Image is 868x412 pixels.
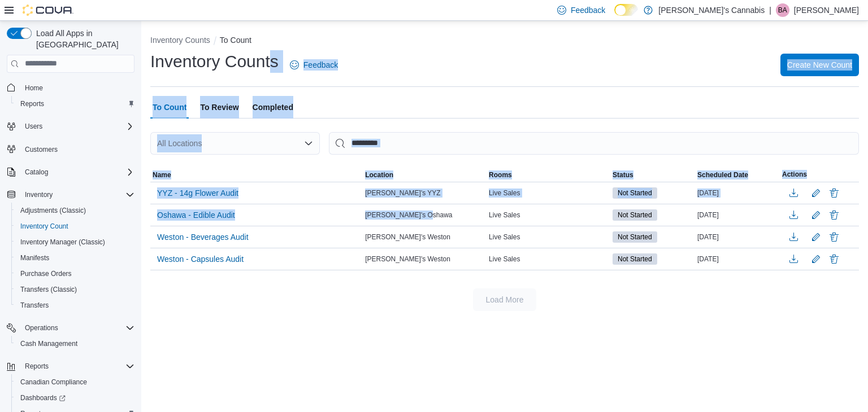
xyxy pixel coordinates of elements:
span: Feedback [571,5,605,16]
span: [PERSON_NAME]'s YYZ [365,189,440,198]
span: Customers [20,142,134,156]
button: Name [150,168,363,182]
span: Manifests [16,251,134,265]
span: Inventory Count [16,220,134,233]
span: Adjustments (Classic) [20,206,86,215]
span: [PERSON_NAME]'s Weston [365,255,450,264]
span: Oshawa - Edible Audit [157,209,235,221]
span: Reports [25,362,49,371]
div: [DATE] [695,230,780,244]
span: Customers [25,145,58,154]
button: Cash Management [11,336,139,352]
a: Inventory Count [16,220,73,233]
a: Adjustments (Classic) [16,204,90,217]
button: Rooms [487,168,610,182]
span: Weston - Capsules Audit [157,253,244,265]
button: Create New Count [780,54,859,76]
span: Canadian Compliance [16,375,134,389]
button: Inventory [2,187,139,203]
button: Delete [827,186,841,200]
button: Adjustments (Classic) [11,203,139,218]
span: Canadian Compliance [20,378,87,387]
span: Home [25,84,43,93]
span: Transfers [16,299,134,312]
button: Users [20,120,47,133]
span: Inventory Manager (Classic) [16,235,134,249]
span: Not Started [618,210,652,220]
button: Inventory [20,188,57,201]
button: Inventory Counts [150,36,210,45]
span: Transfers [20,301,49,310]
span: Home [20,81,134,95]
a: Dashboards [16,391,70,405]
span: Adjustments (Classic) [16,204,134,217]
p: [PERSON_NAME] [794,3,859,17]
span: Status [613,170,633,179]
button: Open list of options [304,139,313,148]
button: Edit count details [809,207,823,223]
button: Operations [20,321,63,335]
a: Canadian Compliance [16,375,92,389]
span: [PERSON_NAME]'s Oshawa [365,211,452,220]
span: Reports [20,99,44,108]
span: Dashboards [16,391,134,405]
span: To Review [200,96,238,119]
span: Not Started [613,231,657,243]
a: Transfers (Classic) [16,283,81,296]
input: Dark Mode [614,4,638,16]
span: Manifests [20,253,49,262]
button: YYZ - 14g Flower Audit [153,185,243,201]
button: Customers [2,141,139,157]
span: Transfers (Classic) [20,285,77,294]
button: Load More [473,288,536,311]
span: Weston - Beverages Audit [157,231,249,243]
button: Weston - Capsules Audit [153,251,248,268]
span: To Count [153,96,186,119]
button: Reports [11,96,139,112]
span: Load All Apps in [GEOGRAPHIC_DATA] [32,28,134,50]
span: Purchase Orders [16,267,134,280]
button: Edit count details [809,251,823,268]
span: YYZ - 14g Flower Audit [157,187,238,199]
button: To Count [220,36,251,45]
div: Live Sales [487,230,610,244]
span: Completed [253,96,293,119]
span: Not Started [618,188,652,198]
span: Users [20,120,134,133]
span: Inventory [20,188,134,201]
button: Oshawa - Edible Audit [153,207,240,223]
span: Location [365,170,393,179]
span: Not Started [613,253,657,265]
input: This is a search bar. After typing your query, hit enter to filter the results lower in the page. [329,132,859,155]
button: Catalog [2,164,139,180]
div: [DATE] [695,186,780,200]
button: Edit count details [809,185,823,201]
span: Reports [20,360,134,373]
button: Scheduled Date [695,168,780,182]
button: Reports [2,358,139,374]
button: Delete [827,208,841,222]
button: Manifests [11,250,139,266]
p: | [769,3,771,17]
a: Inventory Manager (Classic) [16,235,110,249]
button: Operations [2,320,139,336]
div: [DATE] [695,252,780,266]
span: Rooms [489,170,512,179]
span: Reports [16,97,134,111]
span: Cash Management [20,339,77,348]
span: Scheduled Date [697,170,748,179]
div: Live Sales [487,252,610,266]
a: Cash Management [16,337,82,350]
a: Purchase Orders [16,267,76,280]
span: Load More [486,294,524,305]
span: Name [153,170,171,179]
button: Inventory Manager (Classic) [11,234,139,250]
span: BA [778,3,787,17]
span: Not Started [613,209,657,221]
span: Feedback [303,59,338,71]
p: [PERSON_NAME]'s Cannabis [658,3,765,17]
span: Operations [25,323,58,332]
span: Cash Management [16,337,134,350]
a: Reports [16,97,49,111]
